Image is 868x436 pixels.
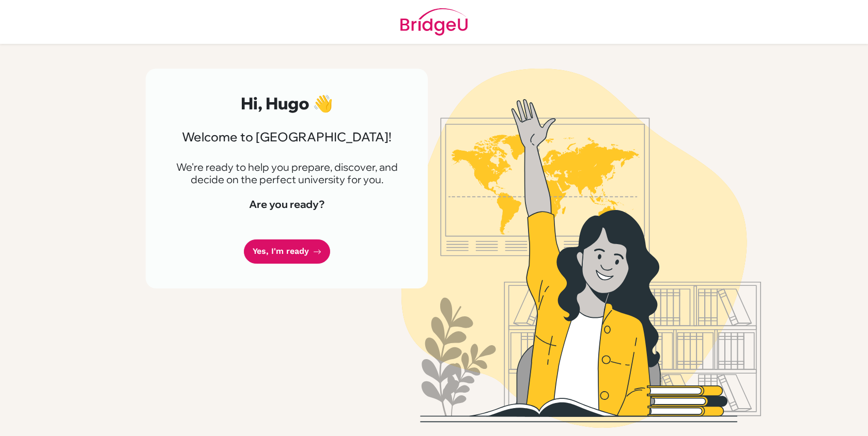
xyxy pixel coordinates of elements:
h2: Hi, Hugo 👋 [171,93,403,113]
iframe: Opens a widget where you can find more information [801,405,858,431]
p: We're ready to help you prepare, discover, and decide on the perfect university for you. [171,161,403,186]
h4: Are you ready? [171,198,403,211]
h3: Welcome to [GEOGRAPHIC_DATA]! [171,130,403,144]
a: Yes, I'm ready [244,239,330,264]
